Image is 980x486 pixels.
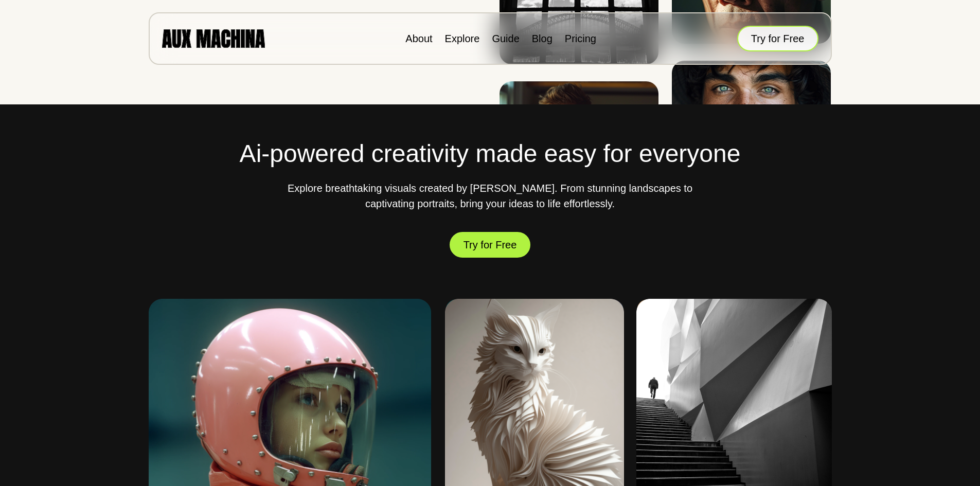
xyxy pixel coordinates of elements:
a: Explore [445,33,480,44]
button: Try for Free [737,26,818,51]
a: Pricing [565,33,596,44]
a: Guide [492,33,519,44]
img: Image [500,81,658,187]
a: Blog [532,33,553,44]
h2: Ai-powered creativity made easy for everyone [149,135,832,172]
a: About [405,33,432,44]
p: Explore breathtaking visuals created by [PERSON_NAME]. From stunning landscapes to captivating po... [284,181,696,211]
img: AUX MACHINA [162,29,265,47]
button: Try for Free [450,232,531,258]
